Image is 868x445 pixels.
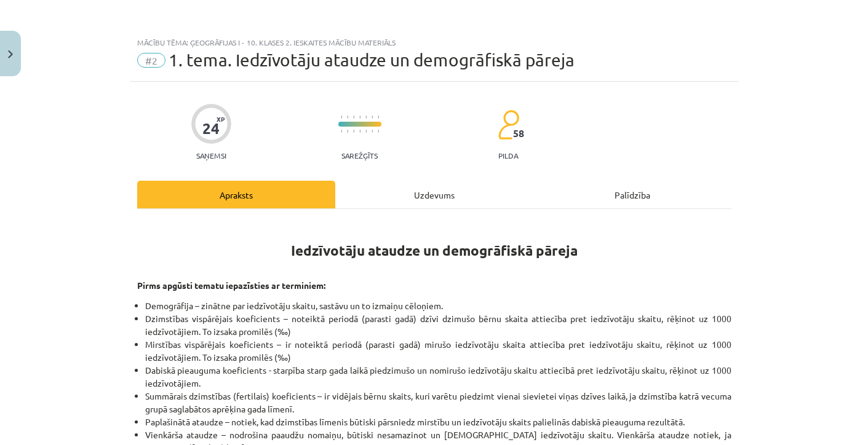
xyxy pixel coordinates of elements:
div: Apraksts [137,181,335,208]
div: Mācību tēma: Ģeogrāfijas i - 10. klases 2. ieskaites mācību materiāls [137,38,731,47]
p: Sarežģīts [341,151,378,160]
div: 24 [202,120,220,137]
img: icon-close-lesson-0947bae3869378f0d4975bcd49f059093ad1ed9edebbc8119c70593378902aed.svg [8,50,13,58]
li: Dzimstības vispārējais koeficients – noteiktā periodā (parasti gadā) dzīvi dzimušo bērnu skaita a... [145,312,731,338]
img: icon-short-line-57e1e144782c952c97e751825c79c345078a6d821885a25fce030b3d8c18986b.svg [353,130,354,133]
li: Demogrāfija – zinātne par iedzīvotāju skaitu, sastāvu un to izmaiņu cēloņiem. [145,299,731,312]
span: 1. tema. Iedzīvotāju ataudze un demogrāfiskā pāreja [169,50,575,70]
img: icon-short-line-57e1e144782c952c97e751825c79c345078a6d821885a25fce030b3d8c18986b.svg [372,130,373,133]
li: Dabiskā pieauguma koeficients - starpība starp gada laikā piedzimušo un nomirušo iedzīvotāju skai... [145,364,731,390]
div: Uzdevums [335,181,533,208]
img: icon-short-line-57e1e144782c952c97e751825c79c345078a6d821885a25fce030b3d8c18986b.svg [341,130,342,133]
img: icon-short-line-57e1e144782c952c97e751825c79c345078a6d821885a25fce030b3d8c18986b.svg [359,116,360,119]
img: students-c634bb4e5e11cddfef0936a35e636f08e4e9abd3cc4e673bd6f9a4125e45ecb1.svg [498,109,519,140]
li: Summārais dzimstības (fertilais) koeficients – ir vidējais bērnu skaits, kuri varētu piedzimt vie... [145,390,731,415]
p: Saņemsi [191,151,231,160]
img: icon-short-line-57e1e144782c952c97e751825c79c345078a6d821885a25fce030b3d8c18986b.svg [365,130,367,133]
p: pilda [498,151,518,160]
img: icon-short-line-57e1e144782c952c97e751825c79c345078a6d821885a25fce030b3d8c18986b.svg [378,130,379,133]
img: icon-short-line-57e1e144782c952c97e751825c79c345078a6d821885a25fce030b3d8c18986b.svg [365,116,367,119]
span: #2 [137,53,165,68]
span: 58 [513,128,524,139]
span: XP [217,116,225,122]
div: Palīdzība [533,181,731,208]
img: icon-short-line-57e1e144782c952c97e751825c79c345078a6d821885a25fce030b3d8c18986b.svg [378,116,379,119]
strong: Pirms apgūsti tematu iepazīsties ar terminiem: [137,280,325,291]
li: Mirstības vispārējais koeficients – ir noteiktā periodā (parasti gadā) mirušo iedzīvotāju skaita ... [145,338,731,364]
img: icon-short-line-57e1e144782c952c97e751825c79c345078a6d821885a25fce030b3d8c18986b.svg [347,130,348,133]
li: Paplašinātā ataudze – notiek, kad dzimstības līmenis būtiski pārsniedz mirstību un iedzīvotāju sk... [145,415,731,428]
img: icon-short-line-57e1e144782c952c97e751825c79c345078a6d821885a25fce030b3d8c18986b.svg [353,116,354,119]
img: icon-short-line-57e1e144782c952c97e751825c79c345078a6d821885a25fce030b3d8c18986b.svg [341,116,342,119]
img: icon-short-line-57e1e144782c952c97e751825c79c345078a6d821885a25fce030b3d8c18986b.svg [359,130,360,133]
img: icon-short-line-57e1e144782c952c97e751825c79c345078a6d821885a25fce030b3d8c18986b.svg [372,116,373,119]
img: icon-short-line-57e1e144782c952c97e751825c79c345078a6d821885a25fce030b3d8c18986b.svg [347,116,348,119]
strong: Iedzīvotāju ataudze un demogrāfiskā pāreja [291,242,578,259]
